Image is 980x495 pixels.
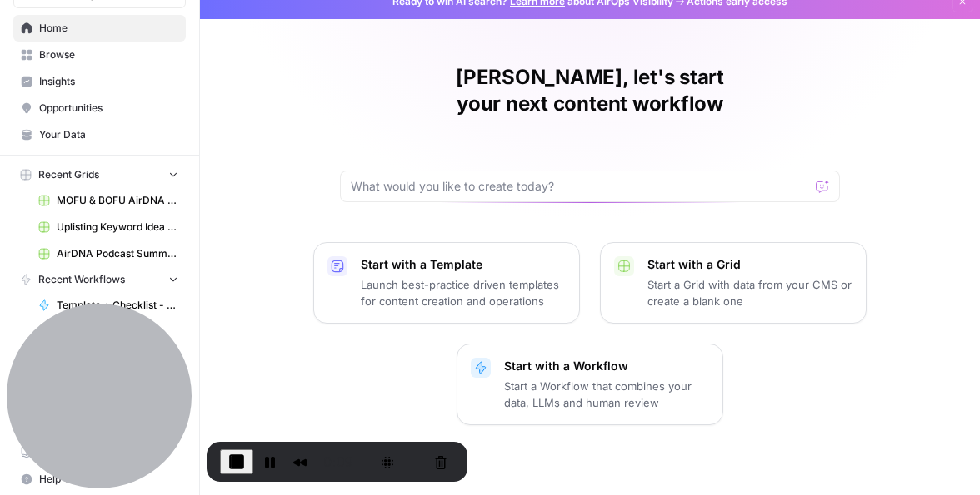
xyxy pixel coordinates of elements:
p: Launch best-practice driven templates for content creation and operations [361,276,566,309]
a: Home [13,15,186,42]
span: Recent Workflows [38,272,125,287]
p: Start with a Template [361,256,566,273]
span: Uplisting Keyword Idea Generator [57,220,178,235]
p: Start a Workflow that combines your data, LLMs and human review [504,378,709,411]
a: Insights [13,68,186,95]
button: Start with a TemplateLaunch best-practice driven templates for content creation and operations [313,242,580,324]
span: MOFU & BOFU AirDNA Keywords Grid [57,193,178,208]
span: Template + Checklist - Keyword to Outline [57,298,178,313]
button: Start with a WorkflowStart a Workflow that combines your data, LLMs and human review [457,344,723,425]
p: Start with a Grid [647,256,852,273]
p: Start a Grid with data from your CMS or create a blank one [647,276,852,309]
span: Insights [39,74,178,89]
a: AirDNA Podcast Summary Grid [31,240,186,267]
input: What would you like to create today? [351,178,809,195]
button: Start with a GridStart a Grid with data from your CMS or create a blank one [600,242,867,324]
a: Template + Checklist - Keyword to Outline [31,292,186,319]
p: Start with a Workflow [504,358,709,374]
span: Opportunities [39,101,178,116]
span: Home [39,21,178,36]
span: Recent Grids [38,167,99,182]
span: Browse [39,47,178,62]
a: MOFU & BOFU AirDNA Keywords Grid [31,187,186,214]
span: AirDNA Podcast Summary Grid [57,246,178,261]
span: Your Data [39,127,178,142]
a: Opportunities [13,95,186,121]
h1: [PERSON_NAME], let's start your next content workflow [340,64,840,117]
button: Recent Grids [13,162,186,187]
a: Browse [13,42,186,68]
a: Uplisting Keyword Idea Generator [31,214,186,240]
button: Recent Workflows [13,267,186,292]
a: Your Data [13,121,186,148]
